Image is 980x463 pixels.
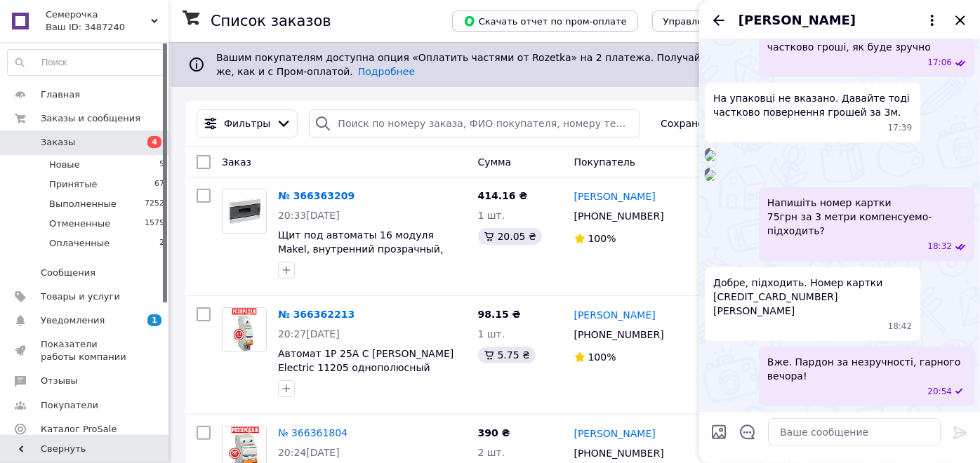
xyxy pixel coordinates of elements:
[710,12,727,29] button: Назад
[452,11,638,32] button: Скачать отчет по пром-оплате
[278,190,355,201] a: № 366363209
[661,116,783,130] span: Сохраненные фильтры:
[767,355,966,383] span: Вже. Пардон за незручностi, гарного вечора!
[278,309,355,320] a: № 366362213
[478,447,505,458] span: 2 шт.
[574,427,656,441] a: [PERSON_NAME]
[278,229,444,297] a: Щит под автоматы 16 модуля Makel, внутренний прозрачный, бокс монтажный, шкаф распределительный в...
[41,314,105,327] span: Уведомления
[705,170,716,181] img: 312781ad-b6df-42e9-8ae4-a981083dc5ae_w500_h500
[49,237,110,250] span: Оплаченные
[574,189,656,203] a: [PERSON_NAME]
[888,122,913,134] span: 17:39 12.10.2025
[713,276,912,318] span: Добре, підходить. Номер картки [CREDIT_CARD_NUMBER] [PERSON_NAME]
[211,13,331,29] h1: Список заказов
[216,52,915,77] span: Вашим покупателям доступна опция «Оплатить частями от Rozetka» на 2 платежа. Получайте новые зака...
[8,50,165,75] input: Поиск
[478,210,505,221] span: 1 шт.
[713,91,912,119] span: На упаковці не вказано. Давайте тоді частково повернення грошей за 3м.
[574,156,636,168] span: Покупатель
[49,178,98,191] span: Принятые
[652,11,785,32] button: Управление статусами
[927,57,952,69] span: 17:06 12.10.2025
[159,237,164,250] span: 2
[147,136,161,148] span: 4
[478,190,528,201] span: 414.16 ₴
[41,423,117,436] span: Каталог ProSale
[222,156,251,168] span: Заказ
[588,351,616,363] span: 100%
[49,159,80,171] span: Новые
[278,328,340,340] span: 20:27[DATE]
[224,116,270,130] span: Фильтры
[278,427,347,438] a: № 366361804
[663,16,774,27] span: Управление статусами
[46,21,168,34] div: Ваш ID: 3487240
[478,328,505,340] span: 1 шт.
[571,206,667,226] div: [PHONE_NUMBER]
[46,8,151,21] span: Семерочка
[222,189,267,234] a: Фото товару
[478,427,510,438] span: 390 ₴
[41,112,140,125] span: Заказы и сообщения
[571,325,667,344] div: [PHONE_NUMBER]
[145,217,164,230] span: 1575
[478,347,536,363] div: 5.75 ₴
[927,386,952,398] span: 20:54 12.10.2025
[49,198,117,210] span: Выполненные
[49,217,110,230] span: Отмененные
[588,233,616,244] span: 100%
[463,15,627,27] span: Скачать отчет по пром-оплате
[278,447,340,458] span: 20:24[DATE]
[739,11,856,29] span: [PERSON_NAME]
[232,308,258,351] img: Фото товару
[223,189,266,233] img: Фото товару
[571,443,667,463] div: [PHONE_NUMBER]
[41,338,130,363] span: Показатели работы компании
[952,12,969,29] button: Закрыть
[41,136,75,149] span: Заказы
[278,210,340,221] span: 20:33[DATE]
[478,228,542,245] div: 20.05 ₴
[705,150,716,161] img: 579257ec-4f51-418d-b11c-1f8867bdb78e_w500_h500
[147,314,161,326] span: 1
[159,159,164,171] span: 5
[478,309,521,320] span: 98.15 ₴
[41,267,95,279] span: Сообщения
[278,348,453,401] a: Автомат 1P 25А C [PERSON_NAME] Electric 11205 однополюсный автоматический выключатель Домовой
[41,399,98,412] span: Покупатели
[41,88,80,101] span: Главная
[767,196,966,238] span: Напишiть номер картки 75грн за 3 метри компенсуемо- пiдходить?
[574,308,656,322] a: [PERSON_NAME]
[927,241,952,253] span: 18:32 12.10.2025
[309,109,640,137] input: Поиск по номеру заказа, ФИО покупателя, номеру телефона, Email, номеру накладной
[478,156,512,168] span: Сумма
[739,11,941,29] button: [PERSON_NAME]
[145,198,164,210] span: 7252
[222,307,267,352] a: Фото товару
[739,423,757,441] button: Открыть шаблоны ответов
[41,375,78,387] span: Отзывы
[888,321,913,333] span: 18:42 12.10.2025
[358,66,415,77] a: Подробнее
[41,290,120,303] span: Товары и услуги
[154,178,164,191] span: 67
